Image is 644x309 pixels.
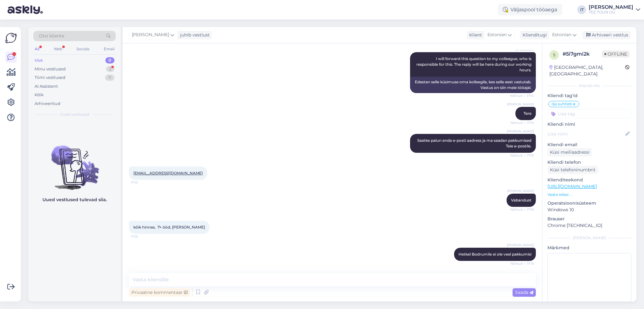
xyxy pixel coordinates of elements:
span: Tere [524,111,531,116]
span: Nähtud ✓ 17:16 [510,261,534,266]
div: 2 [106,66,114,72]
div: [PERSON_NAME] [589,5,633,10]
a: [PERSON_NAME]TEZ TOUR OÜ [589,5,640,15]
div: Uus [35,57,43,63]
div: [GEOGRAPHIC_DATA], [GEOGRAPHIC_DATA] [549,64,625,77]
div: Kliendi info [547,83,631,89]
p: Kliendi email [547,141,631,148]
a: [URL][DOMAIN_NAME] [547,184,597,189]
span: Vabandust [511,198,531,202]
img: No chats [28,134,121,191]
span: Hetkel Bodrumile ei ole veel pakkumisi [458,252,531,257]
span: kõik hinnas, 7+ ööd, [PERSON_NAME] [133,225,205,229]
p: Märkmed [547,245,631,251]
span: Estonian [552,31,571,38]
div: Privaatne kommentaar [129,288,190,297]
span: [PERSON_NAME] [507,129,534,134]
div: 11 [105,74,114,81]
span: Ilja suhtleb [552,102,572,106]
div: Minu vestlused [35,66,66,72]
span: AI Assistent [510,47,534,52]
span: [PERSON_NAME] [507,102,534,107]
p: Windows 10 [547,207,631,213]
div: Arhiveeritud [35,101,60,107]
div: TEZ TOUR OÜ [589,10,633,15]
span: Estonian [487,31,507,38]
a: [EMAIL_ADDRESS][DOMAIN_NAME] [133,171,203,175]
div: Tiimi vestlused [35,74,65,81]
span: Nähtud ✓ 17:16 [510,207,534,212]
div: Küsi telefoninumbrit [547,166,598,174]
div: AI Assistent [35,83,58,90]
p: Klienditeekond [547,177,631,183]
p: Operatsioonisüsteem [547,200,631,207]
div: Küsi meiliaadressi [547,148,592,157]
span: I will forward this question to my colleague, who is responsible for this. The reply will be here... [416,56,532,72]
div: Väljaspool tööaega [498,4,562,15]
span: [PERSON_NAME] [507,243,534,247]
span: Nähtud ✓ 17:15 [510,120,534,125]
div: Kõik [35,92,44,98]
span: Nähtud ✓ 17:15 [510,153,534,158]
div: Socials [75,45,91,53]
p: Chrome [TECHNICAL_ID] [547,222,631,229]
span: Uued vestlused [60,112,89,117]
div: Klienditugi [520,32,547,38]
span: Offline [602,51,630,58]
span: Saada [515,290,533,295]
div: Email [103,45,116,53]
div: 0 [105,57,114,63]
div: [PERSON_NAME] [547,235,631,241]
div: All [33,45,41,53]
span: [PERSON_NAME] [507,189,534,193]
span: Otsi kliente [39,33,64,39]
span: [PERSON_NAME] [132,31,169,38]
div: Klient [467,32,482,38]
p: Kliendi nimi [547,121,631,128]
p: Uued vestlused tulevad siia. [42,196,107,203]
img: Askly Logo [5,32,17,44]
p: Kliendi tag'id [547,92,631,99]
div: Web [53,45,64,53]
div: # 5i7gmi2k [563,50,602,58]
div: Arhiveeri vestlus [582,31,631,39]
span: 17:15 [131,180,154,185]
div: IT [577,5,586,14]
input: Lisa nimi [548,130,624,137]
div: Edastan selle küsimuse oma kolleegile, kes selle eest vastutab. Vastus on siin meie tööajal. [410,77,536,93]
div: juhib vestlust [178,32,210,38]
span: 17:16 [131,234,154,239]
span: Saatke palun enda e-posti aadress ja ma saadan pakkumised Teie e-postile. [417,138,532,148]
span: Nähtud ✓ 17:14 [510,93,534,98]
p: Kliendi telefon [547,159,631,166]
span: 5 [553,52,555,57]
input: Lisa tag [547,109,631,119]
p: Vaata edasi ... [547,192,631,197]
p: Brauser [547,216,631,222]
